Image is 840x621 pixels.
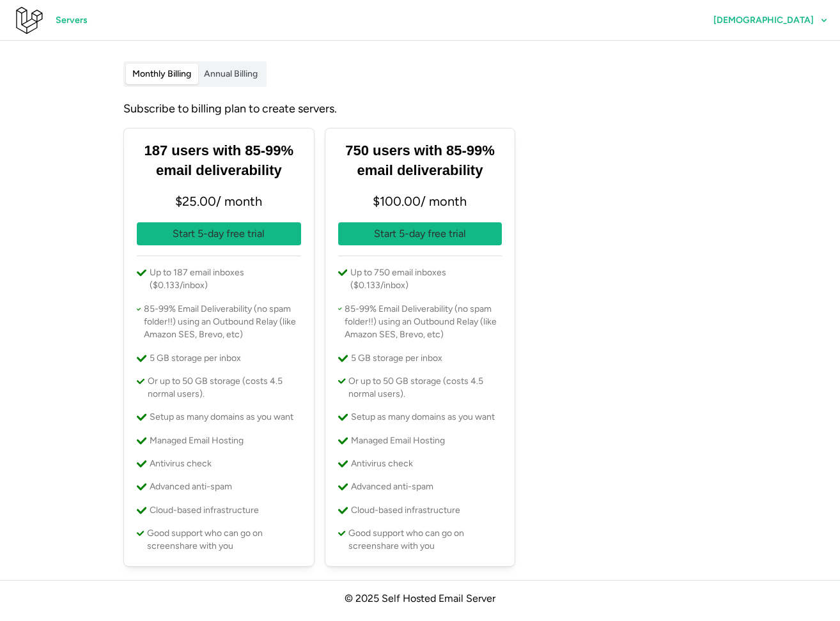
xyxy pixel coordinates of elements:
[150,434,244,447] p: Managed Email Hosting
[150,457,212,470] p: Antivirus check
[701,9,840,32] button: [DEMOGRAPHIC_DATA]
[348,527,502,553] p: Good support who can go on screenshare with you
[36,20,63,31] div: v 4.0.25
[20,20,31,31] img: logo_orange.svg
[351,352,442,365] p: 5 GB storage per inbox
[173,226,265,242] p: Start 5-day free trial
[150,504,259,517] p: Cloud-based infrastructure
[204,68,258,79] span: Annual Billing
[56,10,88,31] span: Servers
[35,74,45,84] img: tab_domain_overview_orange.svg
[137,191,301,212] p: $ 25.00 / month
[148,375,301,401] p: Or up to 50 GB storage (costs 4.5 normal users).
[137,141,301,181] h3: 187 users with 85-99% email deliverability
[338,141,502,181] h3: 750 users with 85-99% email deliverability
[351,480,433,493] p: Advanced anti-spam
[351,411,495,424] p: Setup as many domains as you want
[147,527,300,553] p: Good support who can go on screenshare with you
[150,352,241,365] p: 5 GB storage per inbox
[141,75,215,84] div: Keywords by Traffic
[338,222,502,245] button: Start 5-day free trial
[338,191,502,212] p: $ 100.00 / month
[351,457,413,470] p: Antivirus check
[713,16,814,25] span: [DEMOGRAPHIC_DATA]
[150,266,301,293] p: Up to 187 email inboxes ($0.133/inbox)
[345,303,502,342] p: 85-99% Email Deliverability (no spam folder!!) using an Outbound Relay (like Amazon SES, Brevo, etc)
[137,222,301,245] button: Start 5-day free trial
[351,504,460,517] p: Cloud-based infrastructure
[144,303,301,342] p: 85-99% Email Deliverability (no spam folder!!) using an Outbound Relay (like Amazon SES, Brevo, etc)
[20,33,31,43] img: website_grey.svg
[49,75,114,84] div: Domain Overview
[33,33,141,43] div: Domain: [DOMAIN_NAME]
[348,375,502,401] p: Or up to 50 GB storage (costs 4.5 normal users).
[43,9,100,32] a: Servers
[350,266,502,293] p: Up to 750 email inboxes ($0.133/inbox)
[127,74,137,84] img: tab_keywords_by_traffic_grey.svg
[123,100,717,118] div: Subscribe to billing plan to create servers.
[351,434,445,447] p: Managed Email Hosting
[132,68,191,79] span: Monthly Billing
[150,480,232,493] p: Advanced anti-spam
[150,411,293,424] p: Setup as many domains as you want
[374,226,466,242] p: Start 5-day free trial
